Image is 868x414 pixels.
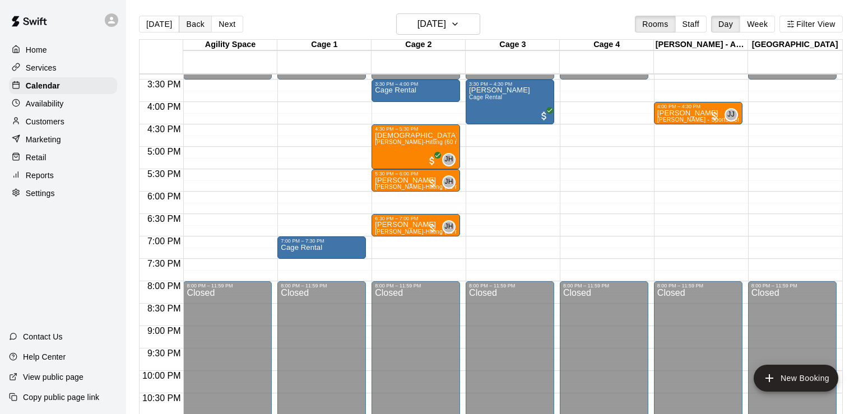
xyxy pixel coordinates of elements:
[145,214,184,224] span: 6:30 PM
[375,171,457,176] div: 5:30 PM – 6:00 PM
[748,40,842,50] div: [GEOGRAPHIC_DATA]
[375,81,457,87] div: 3:30 PM – 4:00 PM
[469,94,502,100] span: Cage Rental
[442,153,456,166] div: Jeremy Hazelbaker
[372,80,460,102] div: 3:30 PM – 4:00 PM: Cage Rental
[657,104,739,109] div: 4:00 PM – 4:30 PM
[657,283,739,289] div: 8:00 PM – 11:59 PM
[754,365,838,392] button: add
[179,16,212,32] button: Back
[469,283,551,289] div: 8:00 PM – 11:59 PM
[372,169,460,192] div: 5:30 PM – 6:00 PM: Donald Shoulders
[779,16,842,32] button: Filter View
[145,259,184,268] span: 7:30 PM
[466,80,554,124] div: 3:30 PM – 4:30 PM: John Carter
[277,40,372,50] div: Cage 1
[277,236,366,259] div: 7:00 PM – 7:30 PM: Cage Rental
[466,40,560,50] div: Cage 3
[727,109,735,120] span: JJ
[26,62,57,73] p: Services
[372,40,466,50] div: Cage 2
[729,108,738,122] span: Josh Jones
[396,13,480,35] button: [DATE]
[560,40,654,50] div: Cage 4
[183,40,277,50] div: Agility Space
[140,393,183,403] span: 10:30 PM
[417,16,446,32] h6: [DATE]
[211,16,243,32] button: Next
[139,16,179,32] button: [DATE]
[442,220,456,234] div: Jeremy Hazelbaker
[447,220,456,234] span: Jeremy Hazelbaker
[9,131,117,148] a: Marketing
[375,283,457,289] div: 8:00 PM – 11:59 PM
[145,169,184,179] span: 5:30 PM
[654,40,748,50] div: [PERSON_NAME] - Agility
[145,304,184,313] span: 8:30 PM
[281,238,363,244] div: 7:00 PM – 7:30 PM
[654,102,742,124] div: 4:00 PM – 4:30 PM: Maddox Martin
[740,16,775,32] button: Week
[375,216,457,221] div: 6:30 PM – 7:00 PM
[447,153,456,166] span: Jeremy Hazelbaker
[26,134,61,145] p: Marketing
[145,147,184,156] span: 5:00 PM
[711,16,740,32] button: Day
[140,371,183,380] span: 10:00 PM
[26,170,54,181] p: Reports
[23,392,99,403] p: Copy public page link
[751,283,833,289] div: 8:00 PM – 11:59 PM
[675,16,707,32] button: Staff
[9,59,117,76] a: Services
[563,283,645,289] div: 8:00 PM – 11:59 PM
[281,283,363,289] div: 8:00 PM – 11:59 PM
[145,102,184,111] span: 4:00 PM
[426,155,438,166] span: All customers have paid
[444,221,453,232] span: JH
[9,41,117,58] a: Home
[725,108,738,122] div: Josh Jones
[26,116,64,127] p: Customers
[145,80,184,89] span: 3:30 PM
[9,167,117,184] a: Reports
[539,110,550,122] span: All customers have paid
[444,154,453,165] span: JH
[23,331,63,342] p: Contact Us
[657,117,811,123] span: [PERSON_NAME] - Sports Performance Training (30 min)
[187,283,268,289] div: 8:00 PM – 11:59 PM
[375,126,457,132] div: 4:30 PM – 5:30 PM
[26,152,47,163] p: Retail
[145,326,184,336] span: 9:00 PM
[635,16,675,32] button: Rooms
[375,184,466,190] span: [PERSON_NAME]-Hitting (30 min)
[145,281,184,291] span: 8:00 PM
[375,139,466,145] span: [PERSON_NAME]-Hitting (60 min)
[9,77,117,94] a: Calendar
[9,113,117,130] a: Customers
[444,176,453,188] span: JH
[26,188,55,199] p: Settings
[9,185,117,202] div: Settings
[372,124,460,169] div: 4:30 PM – 5:30 PM: Christian
[447,175,456,189] span: Jeremy Hazelbaker
[26,98,64,109] p: Availability
[23,371,83,383] p: View public page
[145,192,184,201] span: 6:00 PM
[9,95,117,112] a: Availability
[26,44,47,55] p: Home
[23,351,66,362] p: Help Center
[9,149,117,166] a: Retail
[145,236,184,246] span: 7:00 PM
[145,348,184,358] span: 9:30 PM
[145,124,184,134] span: 4:30 PM
[375,229,466,235] span: [PERSON_NAME]-Hitting (30 min)
[442,175,456,189] div: Jeremy Hazelbaker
